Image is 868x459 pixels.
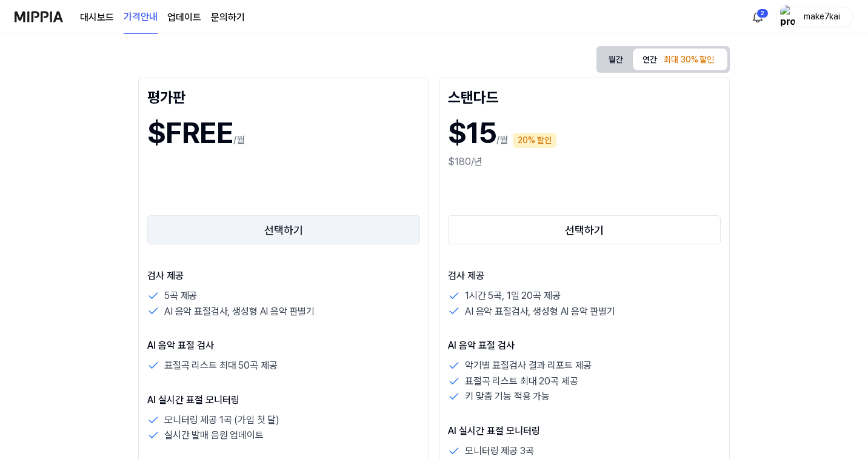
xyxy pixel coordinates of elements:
[633,49,727,70] button: 연간
[660,51,718,69] div: 최대 30% 할인
[513,133,556,148] div: 20% 할인
[80,10,114,25] a: 대시보드
[448,111,496,155] h1: $15
[448,155,721,169] div: $180/년
[750,10,765,24] img: 알림
[164,358,277,374] p: 표절곡 리스트 최대 50곡 제공
[448,269,721,283] p: 검사 제공
[465,358,592,374] p: 악기별 표절검사 결과 리포트 제공
[448,215,721,244] button: 선택하기
[164,304,315,320] p: AI 음악 표절검사, 생성형 AI 음악 판별기
[167,10,201,25] a: 업데이트
[164,288,197,304] p: 5곡 제공
[147,213,420,247] a: 선택하기
[465,443,533,459] p: 모니터링 제공 3곡
[776,7,853,27] button: profilemake7kai
[164,427,264,443] p: 실시간 발매 음원 업데이트
[124,1,158,34] a: 가격안내
[147,393,420,407] p: AI 실시간 표절 모니터링
[147,215,420,244] button: 선택하기
[756,8,769,18] div: 2
[147,87,420,106] div: 평가판
[164,412,279,428] p: 모니터링 제공 1곡 (가입 첫 달)
[599,49,633,71] button: 월간
[465,374,578,389] p: 표절곡 리스트 최대 20곡 제공
[147,111,233,155] h1: $FREE
[448,424,721,438] p: AI 실시간 표절 모니터링
[211,10,245,25] a: 문의하기
[465,304,615,320] p: AI 음악 표절검사, 생성형 AI 음악 판별기
[147,338,420,353] p: AI 음악 표절 검사
[465,389,550,404] p: 키 맞춤 기능 적용 가능
[748,7,767,27] button: 알림2
[448,338,721,353] p: AI 음악 표절 검사
[780,5,795,29] img: profile
[448,87,721,106] div: 스탠다드
[233,133,245,147] p: /월
[798,10,846,23] div: make7kai
[147,269,420,283] p: 검사 제공
[465,288,560,304] p: 1시간 5곡, 1일 20곡 제공
[496,133,508,147] p: /월
[448,213,721,247] a: 선택하기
